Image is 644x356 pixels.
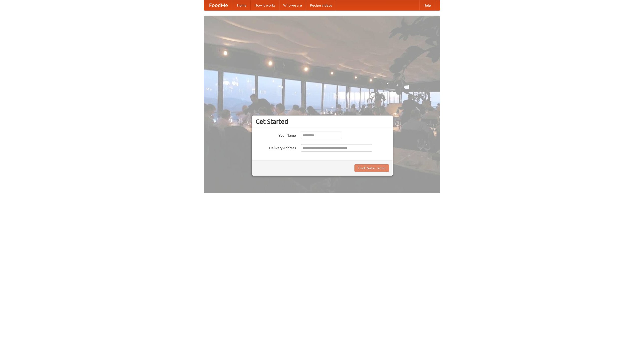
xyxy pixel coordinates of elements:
a: How it works [251,0,279,10]
h3: Get Started [256,118,389,125]
a: Who we are [279,0,306,10]
a: FoodMe [204,0,233,10]
label: Delivery Address [256,144,296,150]
button: Find Restaurants! [354,164,389,172]
a: Home [233,0,251,10]
a: Help [419,0,435,10]
a: Recipe videos [306,0,336,10]
label: Your Name [256,132,296,138]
